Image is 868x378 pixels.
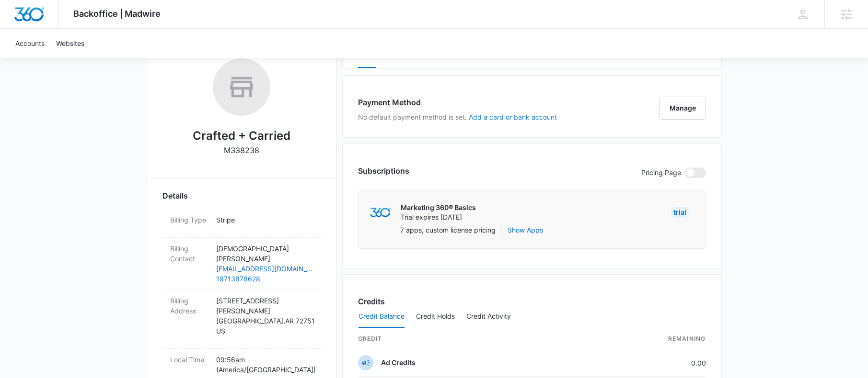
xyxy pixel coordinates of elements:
button: Add a card or bank account [469,114,557,121]
dt: Billing Type [170,215,208,225]
span: Backoffice | Madwire [73,9,161,19]
dt: Local Time [170,355,208,365]
div: Billing Address[STREET_ADDRESS][PERSON_NAME][GEOGRAPHIC_DATA],AR 72751US [162,290,321,349]
h3: Subscriptions [358,165,409,177]
a: 19713878628 [216,274,313,284]
dt: Billing Address [170,296,208,316]
button: Credit Balance [359,305,405,328]
td: 0.00 [604,349,706,377]
button: Credit Holds [416,305,455,328]
p: 09:56am ( America/[GEOGRAPHIC_DATA] ) [216,355,313,375]
p: 7 apps, custom license pricing [400,225,496,235]
p: No default payment method is set. [358,112,557,122]
p: Stripe [216,215,313,225]
th: Remaining [604,329,706,349]
div: Billing Contact[DEMOGRAPHIC_DATA][PERSON_NAME][EMAIL_ADDRESS][DOMAIN_NAME]19713878628 [162,238,321,290]
span: Details [162,190,188,201]
a: Accounts [10,29,50,58]
p: Pricing Page [641,167,681,178]
a: Websites [50,29,90,58]
p: Marketing 360® Basics [401,203,476,212]
div: Trial [671,207,689,218]
p: M338238 [224,145,259,156]
div: Billing TypeStripe [162,209,321,238]
button: Credit Activity [466,305,511,328]
dt: Billing Contact [170,244,208,264]
h2: Crafted + Carried [193,127,290,145]
h3: Credits [358,296,385,307]
th: credit [358,329,604,349]
p: [DEMOGRAPHIC_DATA][PERSON_NAME] [216,244,313,264]
p: Ad Credits [381,358,416,367]
p: Trial expires [DATE] [401,212,476,222]
a: [EMAIL_ADDRESS][DOMAIN_NAME] [216,264,313,274]
img: marketing360Logo [370,208,391,218]
p: [STREET_ADDRESS][PERSON_NAME] [GEOGRAPHIC_DATA] , AR 72751 US [216,296,313,336]
button: Show Apps [508,225,543,235]
h3: Payment Method [358,97,557,108]
button: Manage [660,97,706,120]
